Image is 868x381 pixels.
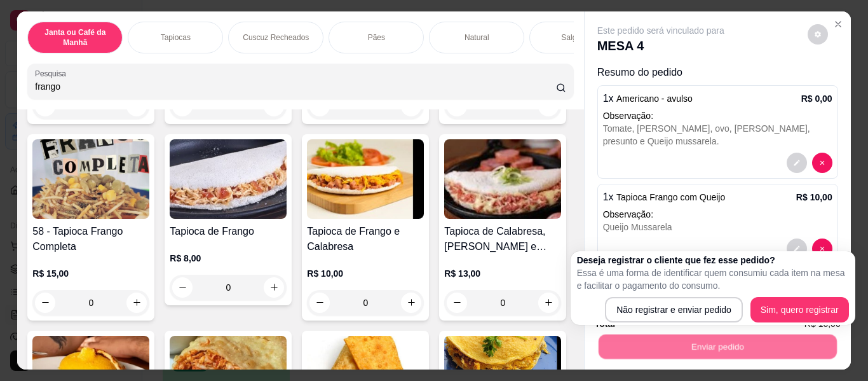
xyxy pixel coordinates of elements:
[828,14,848,34] button: Close
[538,293,559,313] button: increase-product-quantity
[577,254,849,267] h2: Deseja registrar o cliente que fez esse pedido?
[35,293,55,313] button: decrease-product-quantity
[32,224,149,254] h4: 58 - Tapioca Frango Completa
[605,297,743,322] button: Não registrar e enviar pedido
[35,80,556,93] input: Pesquisa
[170,252,287,265] p: R$ 8,00
[603,208,832,221] p: Observação:
[796,191,832,204] p: R$ 10,00
[603,109,832,122] p: Observação:
[307,224,424,254] h4: Tapioca de Frango e Calabresa
[597,24,724,37] p: Este pedido será vinculado para
[616,94,693,104] span: Americano - avulso
[35,68,71,79] label: Pesquisa
[597,37,724,55] p: MESA 4
[812,239,832,259] button: decrease-product-quantity
[126,293,147,313] button: increase-product-quantity
[616,192,725,202] span: Tapioca Frango com Queijo
[170,139,287,219] img: product-image
[801,92,832,105] p: R$ 0,00
[577,267,849,292] p: Essa é uma forma de identificar quem consumiu cada item na mesa e facilitar o pagamento do consumo.
[161,32,191,43] p: Tapiocas
[787,153,807,173] button: decrease-product-quantity
[307,267,424,280] p: R$ 10,00
[444,224,561,254] h4: Tapioca de Calabresa, [PERSON_NAME] e [PERSON_NAME]
[32,139,149,219] img: product-image
[597,65,838,80] p: Resumo do pedido
[38,27,112,48] p: Janta ou Café da Manhã
[561,32,593,43] p: Salgados
[603,91,693,106] p: 1 x
[243,32,309,43] p: Cuscuz Recheados
[170,224,287,239] h4: Tapioca de Frango
[444,267,561,280] p: R$ 13,00
[401,293,421,313] button: increase-product-quantity
[787,239,807,259] button: decrease-product-quantity
[172,277,193,298] button: decrease-product-quantity
[309,293,330,313] button: decrease-product-quantity
[598,335,836,359] button: Enviar pedido
[603,221,832,233] div: Queijo Mussarela
[447,293,467,313] button: decrease-product-quantity
[307,139,424,219] img: product-image
[368,32,385,43] p: Pães
[603,190,726,205] p: 1 x
[750,297,849,322] button: Sim, quero registrar
[808,24,828,45] button: decrease-product-quantity
[465,32,489,43] p: Natural
[264,277,284,298] button: increase-product-quantity
[603,122,832,148] div: Tomate, [PERSON_NAME], ovo, [PERSON_NAME], presunto e Queijo mussarela.
[444,139,561,219] img: product-image
[32,267,149,280] p: R$ 15,00
[812,153,832,173] button: decrease-product-quantity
